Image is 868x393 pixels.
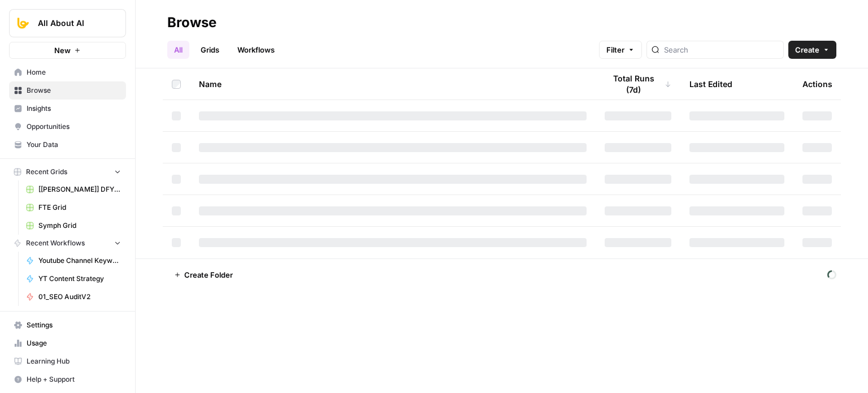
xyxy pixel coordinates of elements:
div: Browse [167,14,216,32]
a: Browse [9,81,126,100]
span: Help + Support [27,374,121,385]
a: Learning Hub [9,352,126,370]
div: Actions [802,68,832,100]
span: Create Folder [184,269,233,280]
span: Insights [27,103,121,114]
span: FTE Grid [38,202,121,213]
a: 01_SEO AuditV2 [21,288,126,306]
div: Total Runs (7d) [605,68,671,100]
span: All About AI [38,18,106,29]
a: Your Data [9,136,126,154]
button: Help + Support [9,370,126,388]
a: [[PERSON_NAME]] DFY POC👨‍🦲 [21,180,126,198]
button: Recent Workflows [9,235,126,252]
span: Learning Hub [27,356,121,366]
span: Create [795,44,819,55]
div: Last Edited [689,68,732,100]
span: [[PERSON_NAME]] DFY POC👨‍🦲 [38,184,121,195]
span: Home [27,67,121,77]
a: Home [9,63,126,81]
a: YT Content Strategy [21,270,126,288]
span: Usage [27,338,121,348]
a: Insights [9,100,126,118]
a: Usage [9,334,126,352]
span: Youtube Channel Keyword Research [38,256,121,266]
img: All About AI Logo [13,13,33,33]
span: Browse [27,85,121,96]
a: Symph Grid [21,217,126,235]
a: All [167,41,189,59]
button: New [9,42,126,59]
button: Recent Grids [9,163,126,180]
input: Search [664,44,779,55]
div: Name [199,68,587,100]
span: 01_SEO AuditV2 [38,292,121,302]
a: Opportunities [9,118,126,136]
span: Settings [27,320,121,330]
span: Symph Grid [38,221,121,231]
button: Create Folder [167,266,240,284]
span: New [54,45,71,56]
button: Workspace: All About AI [9,9,126,37]
span: Recent Workflows [26,238,85,248]
a: FTE Grid [21,198,126,217]
a: Grids [194,41,226,59]
span: Recent Grids [26,167,67,177]
span: Filter [606,44,624,55]
span: YT Content Strategy [38,274,121,284]
button: Filter [599,41,642,59]
span: Your Data [27,140,121,150]
a: Youtube Channel Keyword Research [21,252,126,270]
span: Opportunities [27,122,121,132]
a: Workflows [231,41,281,59]
a: Settings [9,316,126,334]
button: Create [788,41,836,59]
